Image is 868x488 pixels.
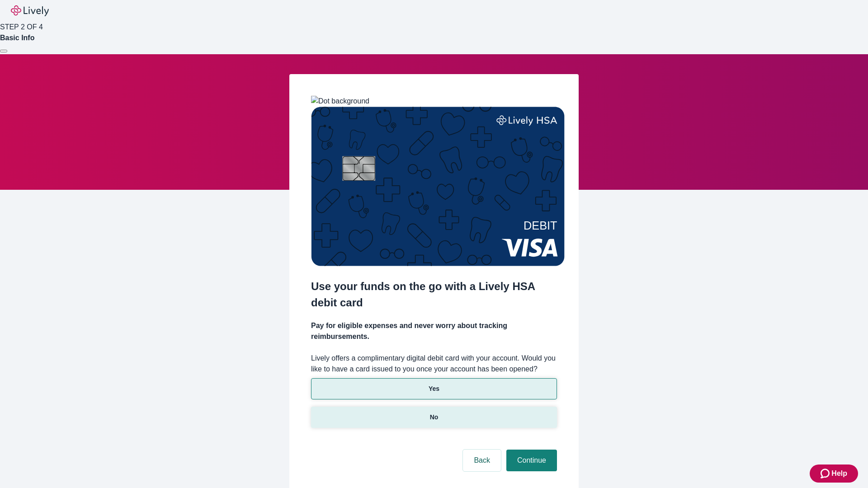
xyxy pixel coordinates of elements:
[311,107,565,266] img: Debit card
[831,468,847,479] span: Help
[463,450,501,471] button: Back
[430,413,439,422] p: No
[311,320,557,342] h4: Pay for eligible expenses and never worry about tracking reimbursements.
[311,96,369,107] img: Dot background
[429,384,439,394] p: Yes
[810,465,858,483] button: Zendesk support iconHelp
[821,468,831,479] svg: Zendesk support icon
[311,278,557,311] h2: Use your funds on the go with a Lively HSA debit card
[311,378,557,399] button: Yes
[311,407,557,428] button: No
[11,5,49,16] img: Lively
[506,450,557,471] button: Continue
[311,353,557,375] label: Lively offers a complimentary digital debit card with your account. Would you like to have a card...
